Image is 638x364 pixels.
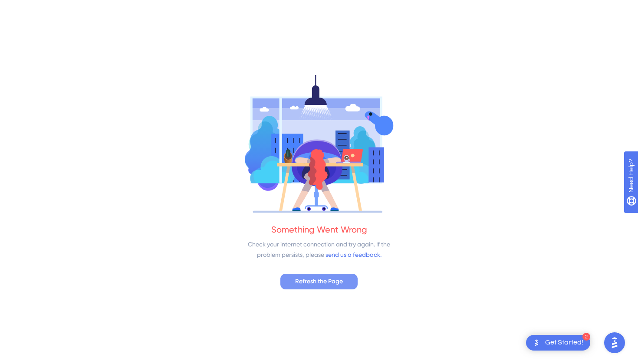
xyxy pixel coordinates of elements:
[271,223,367,236] div: Something Went Wrong
[243,239,395,260] div: Check your internet connection and try again. If the problem persists, please
[531,338,542,348] img: launcher-image-alternative-text
[602,330,628,356] iframe: UserGuiding AI Assistant Launcher
[326,251,381,258] a: send us a feedback.
[526,335,590,351] div: Open Get Started! checklist, remaining modules: 2
[280,274,358,289] button: Refresh the Page
[545,338,583,348] div: Get Started!
[20,2,54,13] span: Need Help?
[295,276,343,287] span: Refresh the Page
[582,333,590,341] div: 2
